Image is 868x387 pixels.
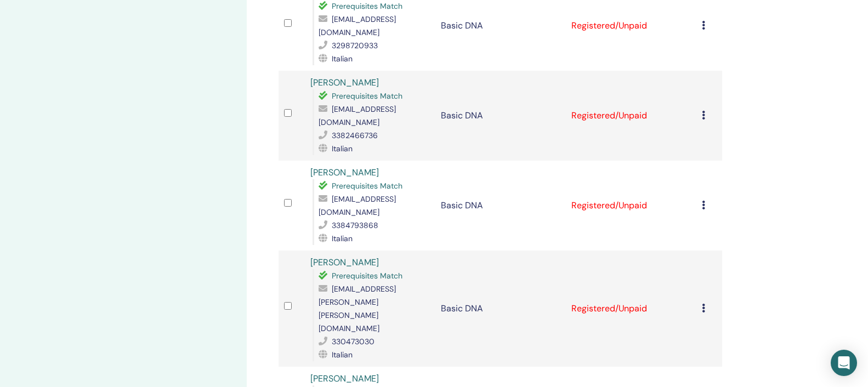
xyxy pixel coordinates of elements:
span: Italian [332,350,353,360]
span: [EMAIL_ADDRESS][DOMAIN_NAME] [319,194,396,217]
span: Italian [332,234,353,243]
a: [PERSON_NAME] [310,77,379,88]
span: 330473030 [332,337,375,346]
span: Prerequisites Match [332,181,402,191]
td: Basic DNA [435,251,566,367]
span: [EMAIL_ADDRESS][PERSON_NAME][PERSON_NAME][DOMAIN_NAME] [319,284,396,333]
span: Italian [332,144,353,153]
div: Open Intercom Messenger [831,350,857,376]
span: Prerequisites Match [332,1,402,11]
span: Italian [332,54,353,64]
td: Basic DNA [435,161,566,251]
span: [EMAIL_ADDRESS][DOMAIN_NAME] [319,104,396,127]
span: 3384793868 [332,220,378,230]
span: 3298720933 [332,41,378,50]
td: Basic DNA [435,71,566,161]
a: [PERSON_NAME] [310,167,379,178]
a: [PERSON_NAME] [310,257,379,268]
span: Prerequisites Match [332,271,402,281]
span: [EMAIL_ADDRESS][DOMAIN_NAME] [319,14,396,37]
span: Prerequisites Match [332,91,402,101]
a: [PERSON_NAME] [310,373,379,384]
span: 3382466736 [332,130,378,140]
